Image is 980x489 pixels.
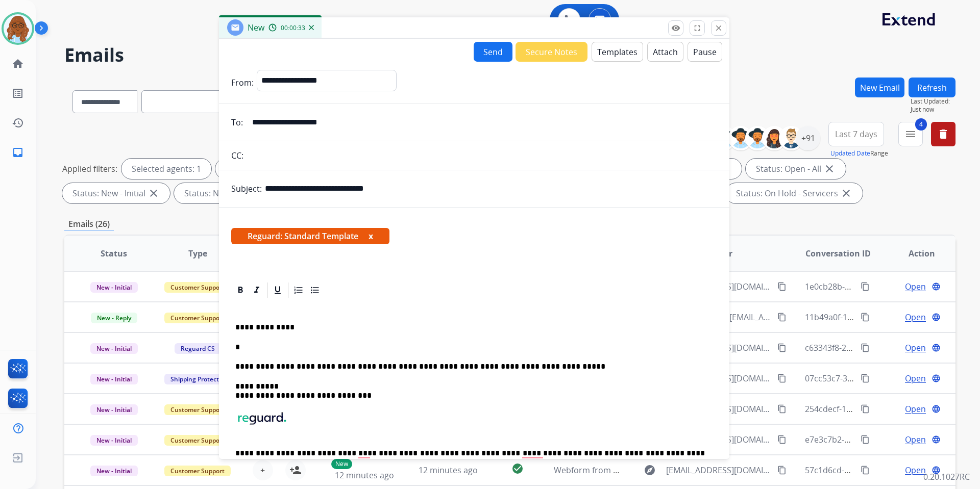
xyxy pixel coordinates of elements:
[714,23,723,33] mat-icon: close
[872,236,955,271] th: Action
[777,466,787,475] mat-icon: content_copy
[335,470,394,481] span: 12 minutes ago
[855,78,904,97] button: New Email
[307,282,323,298] div: Bullet List
[62,163,117,175] p: Applied filters:
[511,462,524,475] mat-icon: check_circle
[90,404,138,415] span: New - Initial
[905,311,926,323] span: Open
[840,187,852,199] mat-icon: close
[905,464,926,476] span: Open
[923,471,970,483] p: 0.20.1027RC
[861,466,870,475] mat-icon: content_copy
[253,460,273,480] button: +
[215,159,295,179] div: Assigned to me
[805,312,957,323] span: 11b49a0f-1158-4093-8535-1ffcd1c06442
[861,435,870,444] mat-icon: content_copy
[932,374,941,383] mat-icon: language
[164,466,231,476] span: Customer Support
[90,282,138,293] span: New - Initial
[805,247,871,260] span: Conversation ID
[231,228,389,244] span: Reguard: Standard Template
[904,128,917,140] mat-icon: menu
[164,374,234,384] span: Shipping Protection
[932,313,941,322] mat-icon: language
[835,132,877,136] span: Last 7 days
[915,118,927,131] span: 4
[861,282,870,291] mat-icon: content_copy
[554,465,785,476] span: Webform from [EMAIL_ADDRESS][DOMAIN_NAME] on [DATE]
[90,466,138,476] span: New - Initial
[474,42,512,62] button: Send
[830,149,870,158] button: Updated Date
[281,24,305,32] span: 00:00:33
[688,42,722,62] button: Pause
[932,435,941,444] mat-icon: language
[726,183,863,203] div: Status: On Hold - Servicers
[91,313,137,323] span: New - Reply
[777,435,787,444] mat-icon: content_copy
[164,313,231,323] span: Customer Support
[777,404,787,414] mat-icon: content_copy
[909,78,955,97] button: Refresh
[805,342,958,353] span: c63343f8-2e3c-4427-a618-7264a44157fb
[174,183,282,203] div: Status: New - Reply
[12,117,24,129] mat-icon: history
[231,183,262,195] p: Subject:
[777,282,787,291] mat-icon: content_copy
[861,313,870,322] mat-icon: content_copy
[746,159,846,179] div: Status: Open - All
[331,459,352,469] p: New
[805,403,958,415] span: 254cdecf-189f-4641-bade-b806ba09b29f
[4,14,32,43] img: avatar
[937,128,949,140] mat-icon: delete
[121,159,211,179] div: Selected agents: 1
[932,404,941,414] mat-icon: language
[647,42,683,62] button: Attach
[777,343,787,352] mat-icon: content_copy
[12,146,24,159] mat-icon: inbox
[805,281,962,292] span: 1e0cb28b-4221-4353-9dad-5a4b1fe18876
[796,126,820,150] div: +91
[188,247,207,260] span: Type
[777,374,787,383] mat-icon: content_copy
[291,282,306,298] div: Ordered List
[64,218,114,230] p: Emails (26)
[12,87,24,99] mat-icon: list_alt
[777,313,787,322] mat-icon: content_copy
[905,433,926,446] span: Open
[260,464,265,476] span: +
[932,282,941,291] mat-icon: language
[693,23,702,33] mat-icon: fullscreen
[369,230,373,242] button: x
[911,97,955,106] span: Last Updated:
[861,343,870,352] mat-icon: content_copy
[830,149,888,158] span: Range
[861,374,870,383] mat-icon: content_copy
[164,404,231,415] span: Customer Support
[231,116,243,128] p: To:
[249,282,264,298] div: Italic
[805,465,955,476] span: 57c1d6cd-5a0f-4c3e-b840-9c289fa9175f
[289,464,302,476] mat-icon: person_add
[861,404,870,414] mat-icon: content_copy
[905,372,926,384] span: Open
[905,342,926,354] span: Open
[62,183,170,203] div: Status: New - Initial
[90,374,138,384] span: New - Initial
[932,466,941,475] mat-icon: language
[666,464,771,476] span: [EMAIL_ADDRESS][DOMAIN_NAME]
[248,22,264,33] span: New
[644,464,656,476] mat-icon: explore
[148,187,160,199] mat-icon: close
[233,282,248,298] div: Bold
[932,343,941,352] mat-icon: language
[231,149,243,162] p: CC:
[101,247,127,260] span: Status
[175,343,221,354] span: Reguard CS
[164,435,231,446] span: Customer Support
[905,403,926,415] span: Open
[823,163,836,175] mat-icon: close
[231,76,254,89] p: From:
[828,122,884,146] button: Last 7 days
